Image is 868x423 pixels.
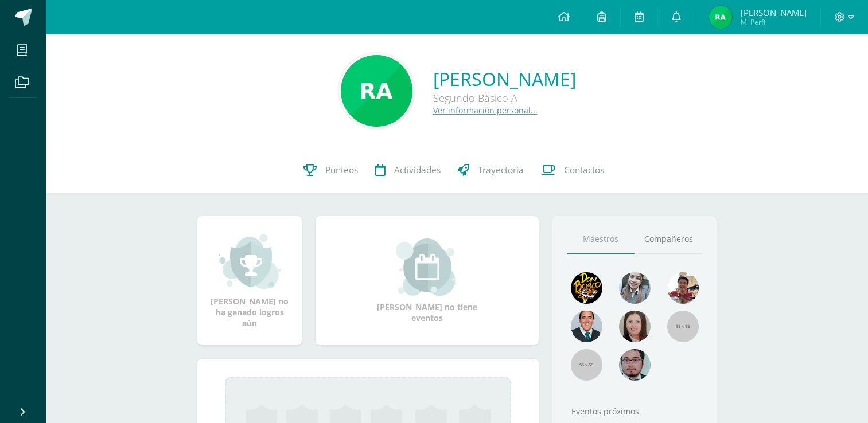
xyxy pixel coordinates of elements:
[367,147,449,193] a: Actividades
[295,147,367,193] a: Punteos
[564,164,604,176] span: Contactos
[396,238,458,296] img: event_small.png
[667,272,699,304] img: 11152eb22ca3048aebc25a5ecf6973a7.png
[571,349,602,381] img: 55x55
[433,105,538,116] a: Ver información personal...
[532,147,613,193] a: Contactos
[571,272,602,304] img: 29fc2a48271e3f3676cb2cb292ff2552.png
[341,55,412,127] img: 523d99f2107a3563502fa2b2fbb21435.png
[571,311,602,342] img: eec80b72a0218df6e1b0c014193c2b59.png
[449,147,532,193] a: Trayectoria
[709,6,732,29] img: 7130337769cb8b8663a477d30b727add.png
[209,233,290,328] div: [PERSON_NAME] no ha ganado logros aún
[567,225,635,254] a: Maestros
[433,91,576,105] div: Segundo Básico A
[325,164,358,176] span: Punteos
[370,238,485,323] div: [PERSON_NAME] no tiene eventos
[394,164,441,176] span: Actividades
[619,349,651,381] img: d0e54f245e8330cebada5b5b95708334.png
[433,66,576,91] a: [PERSON_NAME]
[219,233,281,290] img: achievement_small.png
[619,311,651,342] img: 67c3d6f6ad1c930a517675cdc903f95f.png
[619,272,651,304] img: 45bd7986b8947ad7e5894cbc9b781108.png
[567,406,702,417] div: Eventos próximos
[741,7,807,18] span: [PERSON_NAME]
[667,311,699,342] img: 55x55
[741,17,807,27] span: Mi Perfil
[635,225,702,254] a: Compañeros
[478,164,524,176] span: Trayectoria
